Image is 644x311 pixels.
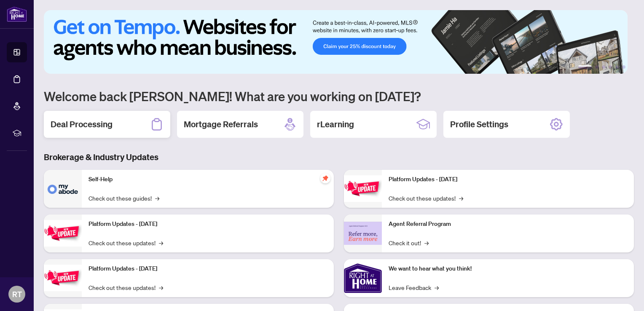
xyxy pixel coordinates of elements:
a: Check out these guides!→ [89,193,159,203]
img: Agent Referral Program [344,222,382,245]
a: Leave Feedback→ [389,283,439,292]
h2: Profile Settings [450,118,508,130]
h1: Welcome back [PERSON_NAME]! What are you working on [DATE]? [44,88,634,104]
h2: rLearning [317,118,354,130]
img: Platform Updates - September 16, 2025 [44,220,82,247]
p: Platform Updates - [DATE] [89,220,327,229]
span: RT [12,288,22,300]
span: → [155,193,159,203]
p: We want to hear what you think! [389,264,627,273]
img: Self-Help [44,170,82,208]
button: 1 [578,65,592,69]
button: 3 [602,65,605,69]
h2: Mortgage Referrals [184,118,258,130]
p: Agent Referral Program [389,220,627,229]
button: 6 [622,65,625,69]
span: → [159,283,163,292]
h3: Brokerage & Industry Updates [44,151,634,163]
a: Check out these updates!→ [89,283,163,292]
span: → [159,238,163,247]
h2: Deal Processing [51,118,113,130]
button: 5 [615,65,619,69]
img: logo [7,6,27,22]
img: Slide 0 [44,10,628,74]
p: Self-Help [89,175,327,184]
img: Platform Updates - June 23, 2025 [344,175,382,202]
a: Check out these updates!→ [389,193,463,203]
span: → [459,193,463,203]
a: Check it out!→ [389,238,429,247]
button: 4 [609,65,612,69]
span: → [424,238,429,247]
button: Open asap [610,282,636,307]
span: pushpin [320,173,330,183]
img: Platform Updates - July 21, 2025 [44,265,82,291]
a: Check out these updates!→ [89,238,163,247]
button: 2 [595,65,598,69]
p: Platform Updates - [DATE] [389,175,627,184]
img: We want to hear what you think! [344,259,382,297]
span: → [435,283,439,292]
p: Platform Updates - [DATE] [89,264,327,273]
